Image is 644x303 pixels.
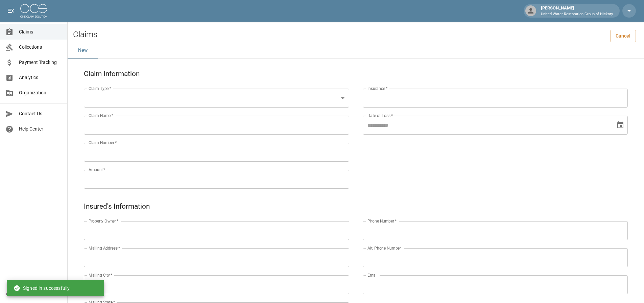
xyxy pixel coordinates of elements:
label: Date of Loss [367,113,393,118]
span: Collections [19,44,62,51]
button: Choose date [614,118,627,132]
p: United Water Restoration Group of Hickory [541,11,613,17]
a: Cancel [610,30,636,42]
button: open drawer [4,4,18,18]
div: dynamic tabs [68,42,644,59]
div: Signed in successfully. [14,282,71,294]
span: Analytics [19,74,62,81]
label: Claim Type [89,86,111,91]
label: Claim Name [89,113,113,118]
label: Phone Number [367,218,397,224]
label: Alt. Phone Number [367,245,401,251]
span: Organization [19,89,62,96]
label: Email [367,272,378,278]
span: Claims [19,28,62,36]
label: Mailing City [89,272,113,278]
label: Mailing Address [89,245,120,251]
div: © 2025 One Claim Solution [6,290,61,297]
label: Amount [89,167,105,172]
label: Property Owner [89,218,119,224]
span: Contact Us [19,110,62,117]
label: Insurance [367,86,387,91]
h2: Claims [73,30,97,40]
div: [PERSON_NAME] [538,5,616,17]
label: Claim Number [89,140,117,145]
span: Payment Tracking [19,59,62,66]
img: ocs-logo-white-transparent.png [20,4,47,18]
button: New [68,42,98,59]
span: Help Center [19,125,62,133]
